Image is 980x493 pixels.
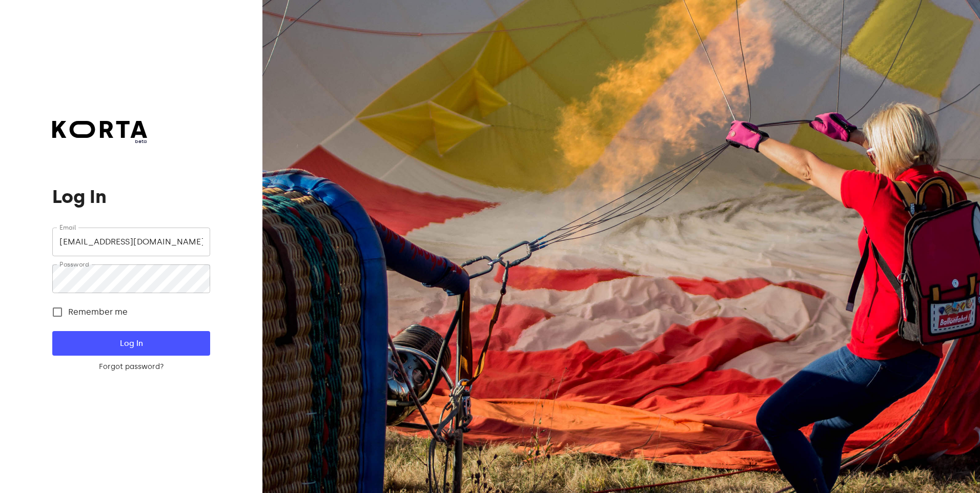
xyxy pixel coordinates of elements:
[52,187,210,207] h1: Log In
[52,121,147,138] img: Korta
[68,306,128,318] span: Remember me
[52,362,210,372] a: Forgot password?
[52,138,147,145] span: beta
[52,331,210,356] button: Log In
[69,337,193,350] span: Log In
[52,121,147,145] a: beta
